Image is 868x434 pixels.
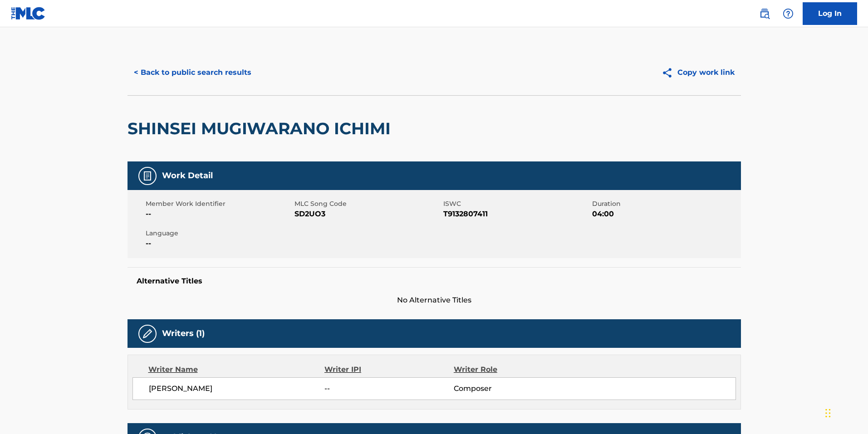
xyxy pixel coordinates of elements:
span: [PERSON_NAME] [149,383,325,394]
img: search [759,8,770,19]
h2: SHINSEI MUGIWARANO ICHIMI [128,118,395,139]
h5: Alternative Titles [137,277,732,286]
div: Writer IPI [324,364,454,375]
img: help [783,8,794,19]
span: No Alternative Titles [128,295,741,306]
h5: Writers (1) [162,328,205,339]
div: Help [779,5,797,23]
h5: Work Detail [162,171,213,181]
img: Writers [142,328,153,339]
span: T9132807411 [443,209,590,219]
a: Log In [803,2,857,25]
img: Copy work link [662,67,677,78]
span: -- [146,209,292,219]
span: Member Work Identifier [146,199,292,209]
span: Language [146,229,292,238]
button: < Back to public search results [128,61,258,84]
span: ISWC [443,199,590,209]
span: SD2UO3 [294,209,441,219]
span: Duration [592,199,739,209]
button: Copy work link [655,61,741,84]
span: -- [324,383,453,394]
img: Work Detail [142,171,153,181]
div: Writer Role [454,364,571,375]
span: Composer [454,383,571,394]
span: 04:00 [592,209,739,219]
div: Drag [825,400,831,427]
img: MLC Logo [11,7,46,20]
div: Writer Name [148,364,325,375]
iframe: Chat Widget [823,390,868,434]
span: -- [146,238,292,249]
span: MLC Song Code [294,199,441,209]
a: Public Search [755,5,774,23]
